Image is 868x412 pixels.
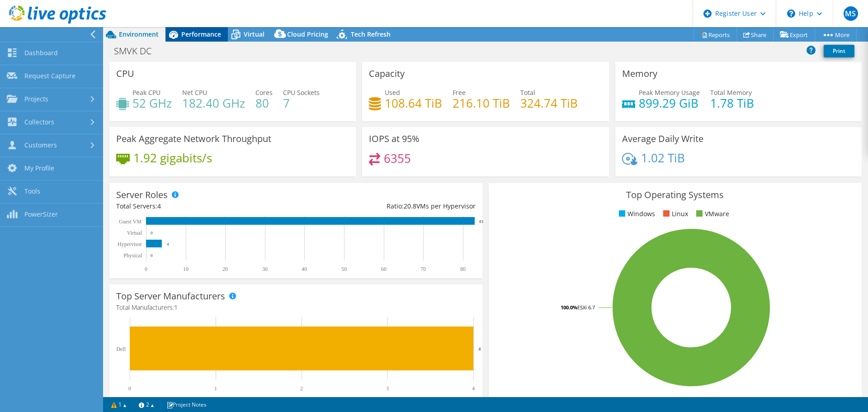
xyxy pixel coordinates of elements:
[472,385,475,392] text: 4
[244,30,264,38] span: Virtual
[495,190,855,200] h3: Top Operating Systems
[283,88,320,97] span: CPU Sockets
[255,88,273,97] span: Cores
[384,153,411,163] h4: 6355
[381,266,387,272] text: 60
[694,209,729,219] li: VMware
[255,98,273,108] h4: 80
[369,134,420,144] h3: IOPS at 95%
[214,385,217,392] text: 1
[710,98,754,108] h4: 1.78 TiB
[287,30,328,38] span: Cloud Pricing
[132,88,160,97] span: Peak CPU
[133,153,212,163] h4: 1.92 gigabits/s
[661,209,688,219] li: Linux
[151,231,153,235] text: 0
[132,98,172,108] h4: 52 GHz
[151,253,153,258] text: 0
[116,134,271,144] h3: Peak Aggregate Network Throughput
[453,98,510,108] h4: 216.10 TiB
[283,98,320,108] h4: 7
[351,30,391,38] span: Tech Refresh
[127,230,142,236] text: Virtual
[385,88,400,97] span: Used
[123,252,142,259] text: Physical
[116,69,134,79] h3: CPU
[815,28,857,42] a: More
[145,266,147,272] text: 0
[222,266,228,272] text: 20
[824,45,854,57] a: Print
[639,88,700,97] span: Peak Memory Usage
[617,209,655,219] li: Windows
[181,30,221,38] span: Performance
[296,201,475,211] div: Ratio: VMs per Hypervisor
[844,6,858,21] span: MS
[622,69,657,79] h3: Memory
[167,242,169,246] text: 4
[116,291,225,301] h3: Top Server Manufacturers
[622,134,703,144] h3: Average Daily Write
[300,385,303,392] text: 2
[118,241,142,247] text: Hypervisor
[128,385,131,392] text: 0
[105,399,133,410] a: 1
[341,266,347,272] text: 50
[453,88,466,97] span: Free
[119,30,159,38] span: Environment
[262,266,268,272] text: 30
[710,88,752,97] span: Total Memory
[160,399,213,410] a: Project Notes
[479,219,484,224] text: 83
[693,28,737,42] a: Reports
[420,266,426,272] text: 70
[773,28,815,42] a: Export
[520,98,578,108] h4: 324.74 TiB
[641,153,685,163] h4: 1.02 TiB
[110,46,165,56] h1: SMVK DC
[182,88,207,97] span: Net CPU
[183,266,189,272] text: 10
[460,266,466,272] text: 80
[385,98,442,108] h4: 108.64 TiB
[302,266,307,272] text: 40
[404,202,416,210] span: 20.8
[561,304,577,311] tspan: 100.0%
[182,98,245,108] h4: 182.40 GHz
[116,201,296,211] div: Total Servers:
[119,218,142,225] text: Guest VM
[116,303,476,313] h4: Total Manufacturers:
[369,69,405,79] h3: Capacity
[639,98,700,108] h4: 899.29 GiB
[736,28,774,42] a: Share
[577,304,595,311] tspan: ESXi 6.7
[116,346,126,352] text: Dell
[174,303,178,312] span: 1
[157,202,161,210] span: 4
[386,385,389,392] text: 3
[116,190,168,200] h3: Server Roles
[478,346,481,351] text: 4
[787,9,795,18] svg: \n
[520,88,535,97] span: Total
[132,399,160,410] a: 2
